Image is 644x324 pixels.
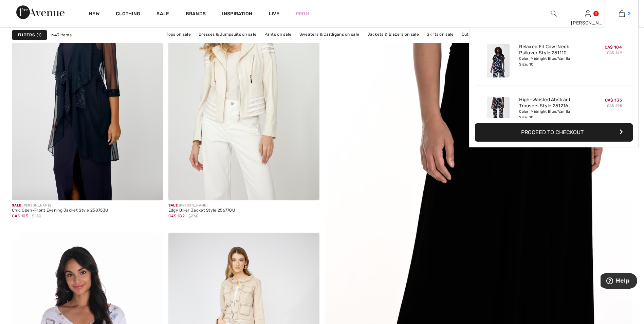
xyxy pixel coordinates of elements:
[519,56,586,67] div: Color: Midnight Blue/Vanilla Size: 10
[50,32,72,38] span: 1643 items
[364,30,423,39] a: Jackets & Blazers on sale
[487,44,510,77] img: Relaxed Fit Cowl Neck Pullover Style 251110
[607,51,622,55] s: CA$ 149
[89,11,99,18] a: New
[37,32,41,38] span: 1
[269,10,279,17] a: Live
[195,30,260,39] a: Dresses & Jumpsuits on sale
[261,30,295,39] a: Pants on sale
[475,123,633,142] button: Proceed to Checkout
[168,203,178,208] span: Sale
[168,208,235,213] div: Edgy Biker Jacket Style 256770U
[186,11,206,18] a: Brands
[519,109,586,120] div: Color: Midnight Blue/Vanilla Size: 10
[296,10,309,17] a: Prom
[12,208,108,213] div: Chic Open-Front Evening Jacket Style 258753U
[423,30,457,39] a: Skirts on sale
[188,213,199,219] span: $260
[12,203,108,208] div: [PERSON_NAME]
[605,10,638,18] a: 2
[16,5,65,19] img: 1ère Avenue
[12,203,21,208] span: Sale
[116,11,140,18] a: Clothing
[619,10,625,18] img: My Bag
[519,97,586,109] a: High-Waisted Abstract Trousers Style 251216
[585,10,591,18] img: My Info
[551,10,557,18] img: search the website
[519,44,586,56] a: Relaxed Fit Cowl Neck Pullover Style 251110
[487,97,510,130] img: High-Waisted Abstract Trousers Style 251216
[157,11,169,18] a: Sale
[32,213,41,219] span: $150
[607,104,622,108] s: CA$ 225
[458,30,502,39] a: Outerwear on sale
[585,10,591,17] a: Sign In
[168,214,185,218] span: CA$ 182
[222,11,252,18] span: Inspiration
[605,45,622,50] span: CA$ 104
[163,30,194,39] a: Tops on sale
[601,273,637,290] iframe: Opens a widget where you can find more information
[628,11,630,17] span: 2
[296,30,363,39] a: Sweaters & Cardigans on sale
[18,32,35,38] strong: Filters
[571,19,604,26] div: [PERSON_NAME]
[168,203,235,208] div: [PERSON_NAME]
[12,214,28,218] span: CA$ 105
[605,98,622,103] span: CA$ 135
